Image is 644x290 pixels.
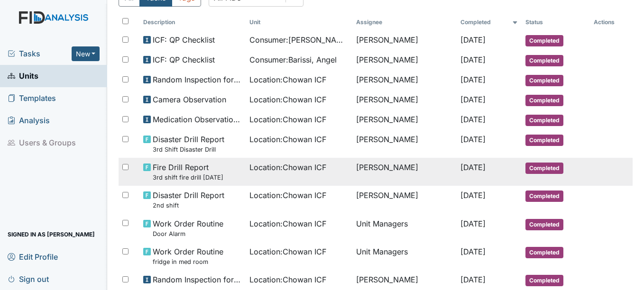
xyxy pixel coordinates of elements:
[249,218,326,229] span: Location : Chowan ICF
[525,95,563,106] span: Completed
[8,249,58,264] span: Edit Profile
[460,95,486,104] span: [DATE]
[460,219,486,228] span: [DATE]
[460,190,486,200] span: [DATE]
[249,74,326,85] span: Location : Chowan ICF
[153,246,223,266] span: Work Order Routine fridge in med room
[246,14,352,30] th: Toggle SortBy
[457,14,522,30] th: Toggle SortBy
[153,114,242,125] span: Medication Observation Checklist
[460,55,486,64] span: [DATE]
[525,275,563,286] span: Completed
[525,75,563,86] span: Completed
[153,94,226,105] span: Camera Observation
[352,270,457,290] td: [PERSON_NAME]
[525,115,563,126] span: Completed
[460,247,486,256] span: [DATE]
[352,186,457,214] td: [PERSON_NAME]
[460,135,486,144] span: [DATE]
[352,50,457,70] td: [PERSON_NAME]
[153,74,242,85] span: Random Inspection for Afternoon
[153,54,215,65] span: ICF: QP Checklist
[525,35,563,46] span: Completed
[249,246,326,257] span: Location : Chowan ICF
[249,114,326,125] span: Location : Chowan ICF
[153,145,224,154] small: 3rd Shift Disaster Drill
[153,134,224,154] span: Disaster Drill Report 3rd Shift Disaster Drill
[153,274,242,285] span: Random Inspection for AM
[525,219,563,230] span: Completed
[249,34,349,45] span: Consumer : [PERSON_NAME]
[8,69,38,83] span: Units
[249,54,337,65] span: Consumer : Barissi, Angel
[72,46,100,61] button: New
[249,190,326,201] span: Location : Chowan ICF
[460,75,486,84] span: [DATE]
[8,48,72,59] a: Tasks
[460,115,486,124] span: [DATE]
[525,163,563,174] span: Completed
[153,34,215,45] span: ICF: QP Checklist
[525,135,563,146] span: Completed
[352,70,457,90] td: [PERSON_NAME]
[122,18,129,24] input: Toggle All Rows Selected
[153,190,224,210] span: Disaster Drill Report 2nd shift
[460,275,486,284] span: [DATE]
[8,113,50,128] span: Analysis
[249,94,326,105] span: Location : Chowan ICF
[153,229,223,238] small: Door Alarm
[352,130,457,158] td: [PERSON_NAME]
[352,242,457,270] td: Unit Managers
[460,163,486,172] span: [DATE]
[525,190,563,202] span: Completed
[522,14,590,30] th: Toggle SortBy
[153,162,223,182] span: Fire Drill Report 3rd shift fire drill 5-13-2025
[352,14,457,30] th: Assignee
[153,257,223,266] small: fridge in med room
[249,274,326,285] span: Location : Chowan ICF
[460,35,486,45] span: [DATE]
[352,158,457,186] td: [PERSON_NAME]
[139,14,246,30] th: Toggle SortBy
[249,134,326,145] span: Location : Chowan ICF
[525,55,563,66] span: Completed
[153,218,223,238] span: Work Order Routine Door Alarm
[590,14,633,30] th: Actions
[8,272,49,286] span: Sign out
[8,91,56,106] span: Templates
[249,162,326,173] span: Location : Chowan ICF
[352,110,457,130] td: [PERSON_NAME]
[153,173,223,182] small: 3rd shift fire drill [DATE]
[153,201,224,210] small: 2nd shift
[352,90,457,110] td: [PERSON_NAME]
[8,227,95,242] span: Signed in as [PERSON_NAME]
[352,214,457,242] td: Unit Managers
[525,247,563,258] span: Completed
[352,30,457,50] td: [PERSON_NAME]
